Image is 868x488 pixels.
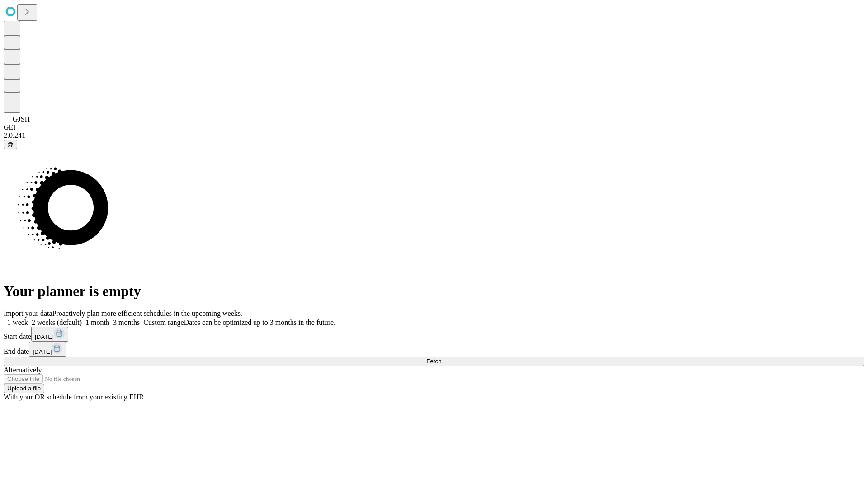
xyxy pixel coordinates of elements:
span: Alternatively [4,366,42,374]
span: GJSH [13,115,30,123]
button: @ [4,140,17,149]
span: 1 month [85,319,109,326]
button: [DATE] [31,327,68,342]
span: 1 week [7,319,28,326]
button: [DATE] [29,342,66,357]
span: With your OR schedule from your existing EHR [4,393,144,401]
h1: Your planner is empty [4,283,864,300]
span: 3 months [113,319,140,326]
div: GEI [4,123,864,131]
button: Upload a file [4,384,44,393]
span: Dates can be optimized up to 3 months in the future. [184,319,335,326]
span: 2 weeks (default) [32,319,82,326]
span: Custom range [143,319,184,326]
span: Proactively plan more efficient schedules in the upcoming weeks. [52,310,242,317]
span: @ [7,141,14,148]
div: End date [4,342,864,357]
span: Import your data [4,310,52,317]
span: Fetch [426,358,441,365]
span: [DATE] [35,333,54,340]
div: Start date [4,327,864,342]
button: Fetch [4,357,864,366]
div: 2.0.241 [4,131,864,140]
span: [DATE] [33,348,52,355]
